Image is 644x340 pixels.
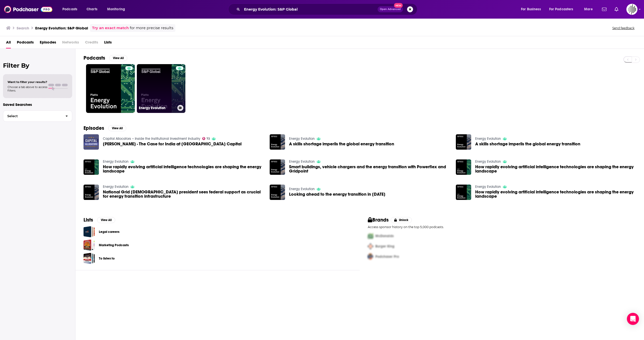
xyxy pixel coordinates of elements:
[475,159,501,164] a: Energy Evolution
[104,38,112,49] span: Lists
[84,217,115,223] a: ListsView All
[375,234,394,238] span: McDonalds
[202,137,210,140] a: 72
[581,5,599,13] button: open menu
[270,185,285,200] img: Looking ahead to the energy transition in 2023
[584,6,593,13] span: More
[130,25,173,31] span: for more precise results
[456,159,471,175] img: How rapidly evolving artificial intelligence technologies are shaping the energy landscape
[84,253,95,264] span: To listen to
[103,142,242,146] span: [PERSON_NAME] - The Case for India at [GEOGRAPHIC_DATA] Capital
[84,125,126,131] a: EpisodesView All
[289,192,385,196] a: Looking ahead to the energy transition in 2023
[611,26,636,30] button: Send feedback
[3,110,72,122] button: Select
[62,38,79,49] span: Networks
[103,137,200,141] a: Capital Allocators – Inside the Institutional Investment Industry
[270,159,285,175] img: Smart buildings, vehicle chargers and the energy transition with Powerflex and Gridpoint
[4,5,52,14] img: Podchaser - Follow, Share and Rate Podcasts
[475,165,636,173] a: How rapidly evolving artificial intelligence technologies are shaping the energy landscape
[103,165,264,173] a: How rapidly evolving artificial intelligence technologies are shaping the energy landscape
[380,8,401,11] span: Open Advanced
[84,226,95,237] a: Legal careers
[84,55,105,61] h2: Podcasts
[456,134,471,150] img: A skills shortage imperils the global energy transition
[103,159,129,164] a: Energy Evolution
[289,165,450,173] a: Smart buildings, vehicle chargers and the energy transition with Powerflex and Gridpoint
[600,5,609,14] a: Show notifications dropdown
[107,6,125,13] span: Monitoring
[368,225,636,229] p: Access sponsor history on the top 5,000 podcasts.
[521,6,541,13] span: For Business
[84,55,127,61] a: PodcastsView All
[8,85,47,92] span: Choose a tab above to access filters.
[626,4,637,15] span: Logged in as gpg2
[207,138,210,140] span: 72
[35,26,88,30] h3: Energy Evolution: S&P Global
[6,38,11,49] a: All
[62,6,77,13] span: Podcasts
[475,142,580,146] a: A skills shortage imperils the global energy transition
[84,185,99,200] img: National Grid US president sees federal support as crucial for energy transition infrastructure
[3,102,72,107] p: Saved Searches
[626,4,637,15] button: Show profile menu
[84,159,99,175] img: How rapidly evolving artificial intelligence technologies are shaping the energy landscape
[549,6,573,13] span: For Podcasters
[289,192,385,196] span: Looking ahead to the energy transition in [DATE]
[289,159,315,164] a: Energy Evolution
[375,254,399,259] span: Podchaser Pro
[103,190,264,198] a: National Grid US president sees federal support as crucial for energy transition infrastructure
[103,142,242,146] a: Dan Tennebaum - The Case for India at India Capital
[626,4,637,15] img: User Profile
[368,217,389,223] h2: Brands
[59,5,84,13] button: open menu
[87,6,97,13] span: Charts
[613,5,620,14] a: Show notifications dropdown
[103,185,129,189] a: Energy Evolution
[3,114,61,118] span: Select
[242,5,378,13] input: Search podcasts, credits, & more...
[475,185,501,189] a: Energy Evolution
[475,190,636,198] a: How rapidly evolving artificial intelligence technologies are shaping the energy landscape
[517,5,547,13] button: open menu
[99,229,119,235] a: Legal careers
[366,251,375,262] img: Third Pro Logo
[17,26,29,30] h3: Search
[378,6,403,12] button: Open AdvancedNew
[627,313,639,325] div: Open Intercom Messenger
[391,217,412,223] button: Unlock
[137,64,186,113] a: Energy Evolution
[84,125,104,131] h2: Episodes
[366,231,375,241] img: First Pro Logo
[109,55,127,61] button: View All
[270,134,285,150] a: A skills shortage imperils the global energy transition
[85,38,98,49] span: Credits
[40,38,56,49] span: Episodes
[84,217,93,223] h2: Lists
[84,134,99,150] img: Dan Tennebaum - The Case for India at India Capital
[394,3,403,8] span: New
[456,185,471,200] img: How rapidly evolving artificial intelligence technologies are shaping the energy landscape
[366,241,375,251] img: Second Pro Logo
[289,142,394,146] a: A skills shortage imperils the global energy transition
[289,137,315,141] a: Energy Evolution
[99,242,129,248] a: Marketing Podcasts
[103,190,264,198] span: National Grid [DEMOGRAPHIC_DATA] president sees federal support as crucial for energy transition ...
[475,137,501,141] a: Energy Evolution
[84,239,95,251] a: Marketing Podcasts
[83,5,100,13] a: Charts
[17,38,34,49] a: Podcasts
